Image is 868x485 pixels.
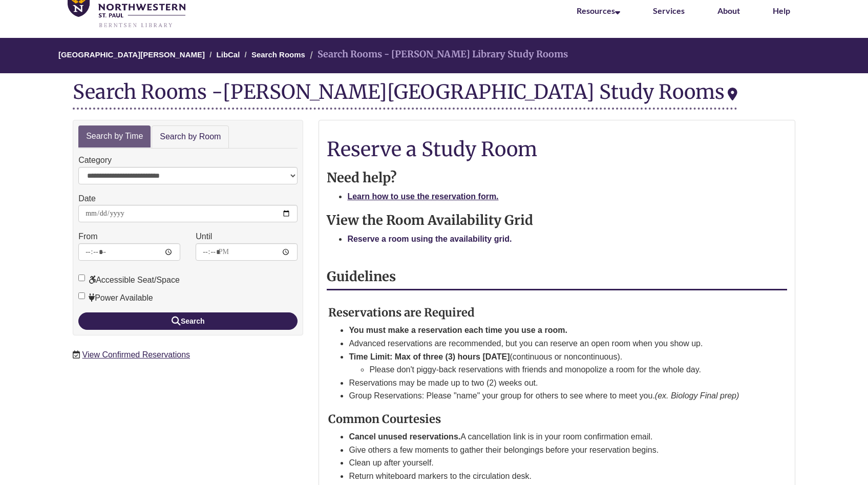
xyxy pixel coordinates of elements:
[347,235,512,243] a: Reserve a room using the availability grid.
[653,6,685,15] a: Services
[328,305,475,320] strong: Reservations are Required
[73,81,737,110] div: Search Rooms -
[369,363,763,376] li: Please don't piggy-back reservations with friends and monopolize a room for the whole day.
[307,47,568,62] li: Search Rooms - [PERSON_NAME] Library Study Rooms
[349,326,567,334] strong: You must make a reservation each time you use a room.
[78,273,180,287] label: Accessible Seat/Space
[349,456,763,470] li: Clean up after yourself.
[78,154,112,167] label: Category
[349,376,763,390] li: Reservations may be made up to two (2) weeks out.
[349,444,763,457] li: Give others a few moments to gather their belongings before your reservation begins.
[78,230,97,243] label: From
[349,352,510,361] strong: Time Limit: Max of three (3) hours [DATE]
[349,432,460,441] strong: Cancel unused reservations.
[577,6,620,15] a: Resources
[349,389,763,403] li: Group Reservations: Please "name" your group for others to see where to meet you.
[78,275,85,281] input: Accessible Seat/Space
[327,268,396,285] strong: Guidelines
[327,212,533,228] strong: View the Room Availability Grid
[78,291,153,305] label: Power Available
[328,412,441,426] strong: Common Courtesies
[773,6,790,15] a: Help
[73,38,795,73] nav: Breadcrumb
[347,192,498,201] a: Learn how to use the reservation form.
[223,79,737,104] div: [PERSON_NAME][GEOGRAPHIC_DATA] Study Rooms
[78,125,151,147] a: Search by Time
[217,50,240,59] a: LibCal
[327,138,787,160] h1: Reserve a Study Room
[349,430,763,444] li: A cancellation link is in your room confirmation email.
[655,391,739,400] em: (ex. Biology Final prep)
[327,170,397,186] strong: Need help?
[349,470,763,483] li: Return whiteboard markers to the circulation desk.
[196,230,212,243] label: Until
[58,50,205,59] a: [GEOGRAPHIC_DATA][PERSON_NAME]
[152,125,229,149] a: Search by Room
[82,350,190,359] a: View Confirmed Reservations
[78,192,96,205] label: Date
[349,337,763,350] li: Advanced reservations are recommended, but you can reserve an open room when you show up.
[717,6,740,15] a: About
[78,292,85,299] input: Power Available
[349,350,763,376] li: (continuous or noncontinuous).
[251,50,305,59] a: Search Rooms
[78,312,298,330] button: Search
